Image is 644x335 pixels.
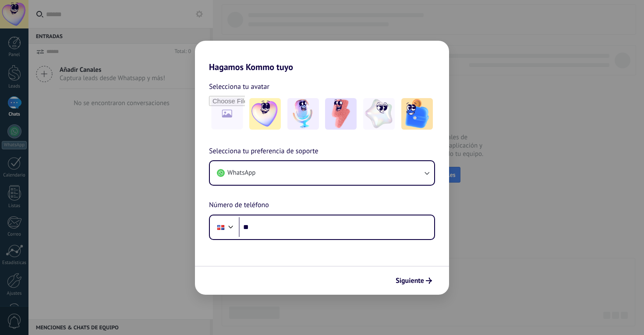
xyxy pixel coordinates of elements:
[363,98,395,130] img: -4.jpeg
[325,98,357,130] img: -3.jpeg
[209,81,269,92] span: Selecciona tu avatar
[195,41,449,72] h2: Hagamos Kommo tuyo
[210,161,434,185] button: WhatsApp
[227,169,255,177] span: WhatsApp
[209,146,318,157] span: Selecciona tu preferencia de soporte
[392,273,436,288] button: Siguiente
[212,218,229,236] div: Dominican Republic: + 1
[209,200,269,211] span: Número de teléfono
[396,278,424,284] span: Siguiente
[249,98,281,130] img: -1.jpeg
[287,98,319,130] img: -2.jpeg
[401,98,433,130] img: -5.jpeg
